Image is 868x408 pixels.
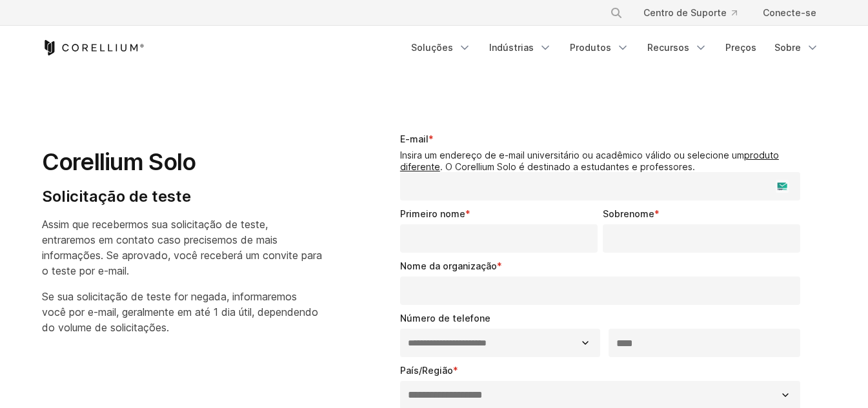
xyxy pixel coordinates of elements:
[763,7,816,18] font: Conecte-se
[400,260,497,271] font: Nome da organização
[42,187,191,206] font: Solicitação de teste
[42,148,196,176] font: Corellium Solo
[403,36,827,59] div: Menu de navegação
[400,365,453,376] font: País/Região
[570,42,611,53] font: Produtos
[489,42,534,53] font: Indústrias
[725,42,756,53] font: Preços
[440,161,695,172] font: . O Corellium Solo é destinado a estudantes e professores.
[647,42,689,53] font: Recursos
[42,40,145,55] a: Página inicial do Corellium
[774,42,801,53] font: Sobre
[400,133,429,144] font: E-mail
[411,42,453,53] font: Soluções
[594,1,827,24] div: Menu de navegação
[605,1,628,24] button: Procurar
[42,218,322,277] font: Assim que recebermos sua solicitação de teste, entraremos em contato caso precisemos de mais info...
[400,150,779,172] a: produto diferente
[400,208,465,219] font: Primeiro nome
[42,290,318,334] font: Se sua solicitação de teste for negada, informaremos você por e-mail, geralmente em até 1 dia úti...
[400,150,744,160] font: Insira um endereço de e-mail universitário ou acadêmico válido ou selecione um
[643,7,727,18] font: Centro de Suporte
[603,208,654,219] font: Sobrenome
[400,313,490,324] font: Número de telefone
